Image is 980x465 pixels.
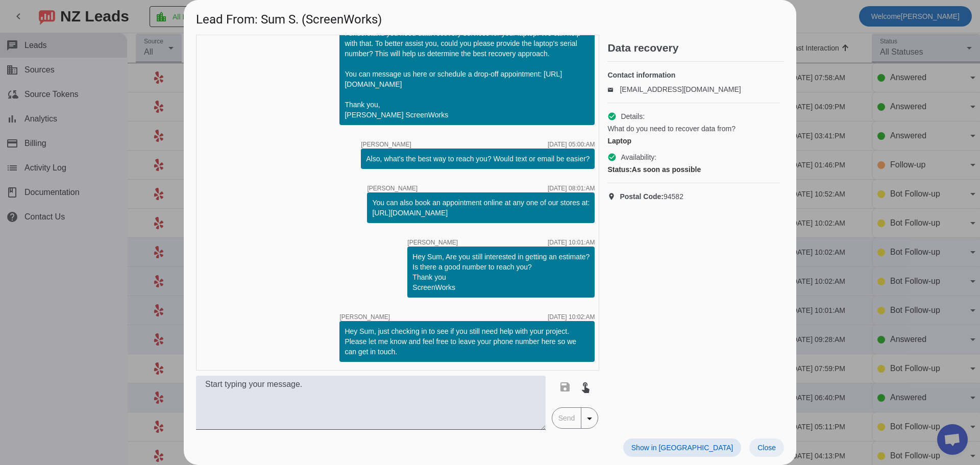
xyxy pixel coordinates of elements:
[607,136,780,146] div: Laptop
[607,112,617,121] mat-icon: check_circle
[607,124,736,134] span: What do you need to recover data from?
[339,314,390,320] span: [PERSON_NAME]
[621,152,656,162] span: Availability:
[366,154,590,164] div: Also, what's the best way to reach you? Would text or email be easier?​
[623,438,741,457] button: Show in [GEOGRAPHIC_DATA]
[620,85,741,93] a: [EMAIL_ADDRESS][DOMAIN_NAME]
[607,153,617,162] mat-icon: check_circle
[345,8,590,120] div: Hi Sum, I understand you need data recovery services for your laptop. We can help with that. To b...
[620,191,683,202] span: 94582
[583,412,596,425] mat-icon: arrow_drop_down
[607,192,620,201] mat-icon: location_on
[607,87,620,92] mat-icon: email
[607,70,780,80] h4: Contact information
[361,141,411,148] span: [PERSON_NAME]
[579,381,592,393] mat-icon: touch_app
[548,239,595,246] div: [DATE] 10:01:AM
[548,314,595,320] div: [DATE] 10:02:AM
[607,164,780,175] div: As soon as possible
[631,444,733,452] span: Show in [GEOGRAPHIC_DATA]
[345,326,590,357] div: Hey Sum, just checking in to see if you still need help with your project. Please let me know and...
[372,198,590,218] div: You can also book an appointment online at any one of our stores at: [URL][DOMAIN_NAME]​
[548,141,595,148] div: [DATE] 05:00:AM
[621,111,645,121] span: Details:
[607,165,631,174] strong: Status:
[548,185,595,191] div: [DATE] 08:01:AM
[367,185,418,191] span: [PERSON_NAME]
[749,438,784,457] button: Close
[407,239,458,246] span: [PERSON_NAME]
[620,192,664,201] strong: Postal Code:
[757,444,776,452] span: Close
[412,252,590,292] div: Hey Sum, Are you still interested in getting an estimate? Is there a good number to reach you? Th...
[607,43,784,53] h2: Data recovery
